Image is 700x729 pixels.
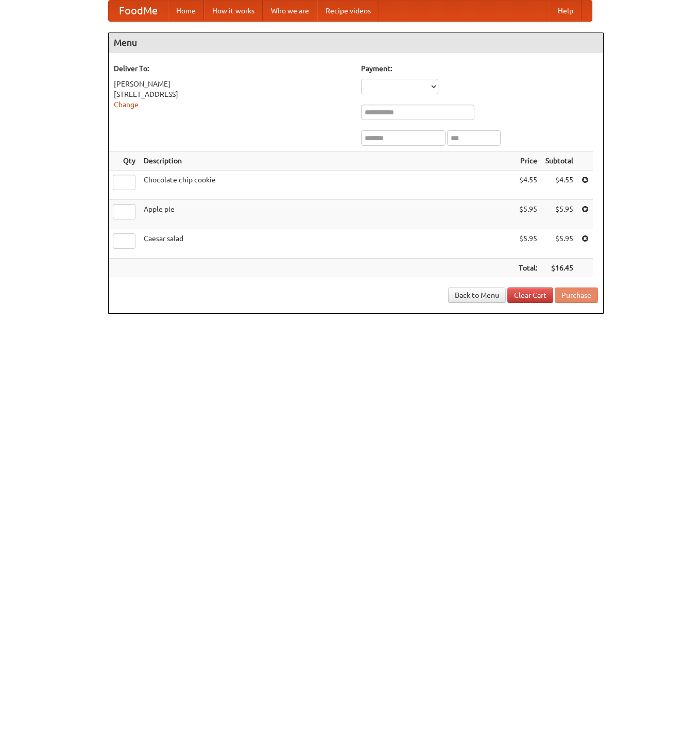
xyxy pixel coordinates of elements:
[541,229,577,259] td: $5.95
[448,287,506,303] a: Back to Menu
[541,200,577,229] td: $5.95
[515,200,541,229] td: $5.95
[109,1,168,21] a: FoodMe
[361,63,598,74] h5: Payment:
[541,171,577,200] td: $4.55
[109,151,140,171] th: Qty
[140,229,515,259] td: Caesar salad
[541,151,577,171] th: Subtotal
[541,259,577,278] th: $16.45
[555,287,598,303] button: Purchase
[140,151,515,171] th: Description
[114,89,351,99] div: [STREET_ADDRESS]
[114,79,351,89] div: [PERSON_NAME]
[140,200,515,229] td: Apple pie
[507,287,553,303] a: Clear Cart
[515,259,541,278] th: Total:
[168,1,204,21] a: Home
[263,1,317,21] a: Who we are
[109,32,603,53] h4: Menu
[550,1,582,21] a: Help
[114,63,351,74] h5: Deliver To:
[317,1,379,21] a: Recipe videos
[515,171,541,200] td: $4.55
[204,1,263,21] a: How it works
[140,171,515,200] td: Chocolate chip cookie
[515,229,541,259] td: $5.95
[114,100,139,109] a: Change
[515,151,541,171] th: Price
